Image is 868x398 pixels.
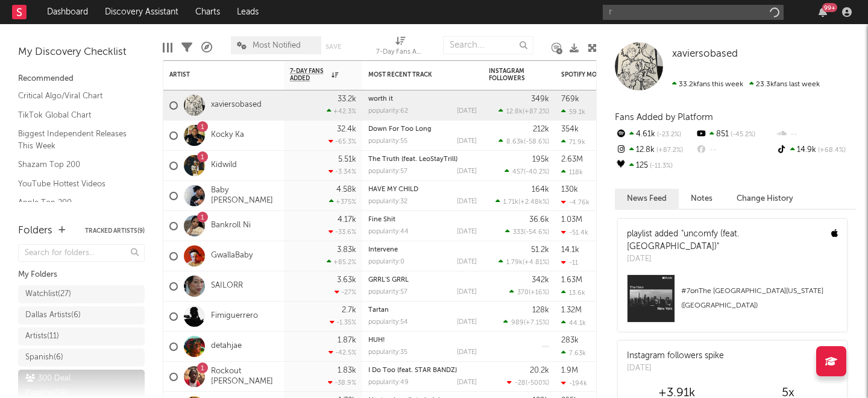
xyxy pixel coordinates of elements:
div: 3.63k [337,276,356,284]
div: The Truth (feat. LeoStayTrill) [368,156,477,163]
div: popularity: 55 [368,138,407,145]
a: Artists(11) [18,327,145,346]
div: 7-Day Fans Added (7-Day Fans Added) [376,30,424,65]
div: 59.1k [561,108,585,116]
a: HAVE MY CHILD [368,186,418,193]
a: Kidwild [211,160,237,171]
div: popularity: 49 [368,379,409,386]
a: The Truth (feat. LeoStayTrill) [368,156,458,163]
div: Filters [181,30,192,65]
div: 118k [561,168,583,176]
span: -45.2 % [729,131,755,138]
div: 1.9M [561,367,578,374]
a: #7onThe [GEOGRAPHIC_DATA][US_STATE] ([GEOGRAPHIC_DATA]) [618,274,847,332]
div: [DATE] [627,253,822,265]
span: +87.2 % [655,147,683,154]
div: Artists ( 11 ) [25,329,59,344]
div: 14.9k [776,142,856,158]
div: 1.83k [338,367,356,374]
div: ( ) [498,137,549,145]
div: 44.1k [561,319,586,327]
div: 1.87k [338,336,356,344]
span: -28 [515,380,526,387]
input: Search... [443,36,533,54]
div: popularity: 0 [368,259,404,265]
a: I Do Too (feat. STAR BANDZ) [368,367,457,374]
div: Edit Columns [163,30,172,65]
a: Fimiguerrero [211,311,258,321]
a: Shazam Top 200 [18,158,133,171]
div: -4.76k [561,198,590,206]
span: 7-Day Fans Added [290,68,329,82]
a: GwallaBaby [211,251,253,261]
div: Watchlist ( 27 ) [25,287,71,302]
div: -42.5 % [329,349,356,356]
div: -38.9 % [328,379,356,387]
div: ( ) [505,228,549,236]
div: -65.3 % [329,137,356,145]
div: [DATE] [457,259,477,265]
button: 99+ [819,7,827,17]
div: popularity: 57 [368,168,407,175]
a: Fine Shit [368,216,395,223]
span: 457 [512,169,524,175]
div: popularity: 62 [368,108,408,115]
div: ( ) [509,288,549,296]
div: -- [776,127,856,142]
a: Down For Too Long [368,126,432,133]
div: 354k [561,125,579,133]
div: 32.4k [337,125,356,133]
div: 14.1k [561,246,579,254]
button: Tracked Artists(9) [85,228,145,234]
div: [DATE] [457,229,477,235]
a: Tartan [368,307,389,314]
div: # 7 on The [GEOGRAPHIC_DATA][US_STATE] ([GEOGRAPHIC_DATA]) [681,284,838,313]
span: +87.2 % [524,109,547,115]
button: Notes [679,189,725,209]
div: playlist added [627,228,822,253]
div: [DATE] [457,319,477,326]
span: 370 [517,289,529,296]
div: Artist [169,71,260,78]
a: detahjae [211,341,242,352]
span: Most Notified [253,42,301,49]
div: 1.32M [561,306,582,314]
span: +4.81 % [524,259,547,266]
span: 1.79k [506,259,523,266]
div: 195k [532,156,549,163]
div: 283k [561,336,579,344]
div: ( ) [503,318,549,326]
div: popularity: 54 [368,319,408,326]
div: I Do Too (feat. STAR BANDZ) [368,367,477,374]
span: 12.8k [506,109,523,115]
div: 3.83k [337,246,356,254]
div: 71.9k [561,138,585,146]
div: 125 [615,158,695,174]
div: My Folders [18,268,145,282]
div: -3.34 % [329,168,356,175]
div: Fine Shit [368,216,477,223]
a: xaviersobased [211,100,262,110]
div: HUH! [368,337,477,344]
div: Instagram Followers [489,68,531,82]
a: Biggest Independent Releases This Week [18,127,133,152]
span: +68.4 % [816,147,846,154]
div: -51.4k [561,229,588,236]
a: Apple Top 200 [18,196,133,209]
div: Most Recent Track [368,71,459,78]
div: 2.7k [342,306,356,314]
div: 36.6k [529,216,549,224]
div: 130k [561,186,578,194]
span: +7.15 % [526,320,547,326]
span: -23.2 % [655,131,681,138]
div: [DATE] [457,108,477,115]
a: GRRL'S GRRL [368,277,409,283]
div: ( ) [505,168,549,175]
a: Rockout [PERSON_NAME] [211,367,278,387]
a: "uncomfy (feat. [GEOGRAPHIC_DATA])" [627,230,739,251]
div: [DATE] [457,289,477,295]
a: SAILORR [211,281,243,291]
div: -33.6 % [329,228,356,236]
div: Down For Too Long [368,126,477,133]
div: 4.17k [338,216,356,224]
